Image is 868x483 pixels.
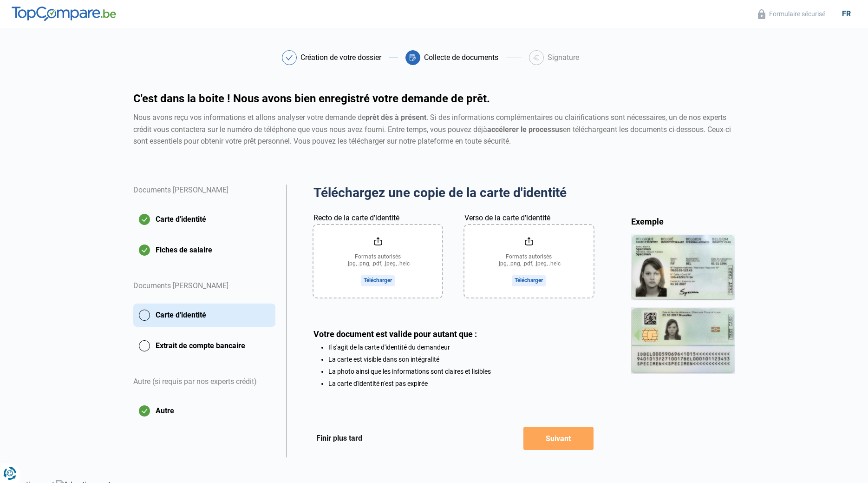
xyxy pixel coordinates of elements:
[313,329,594,339] div: Votre document est valide pour autant que :
[133,269,275,304] div: Documents [PERSON_NAME]
[548,54,579,61] div: Signature
[300,54,381,61] div: Création de votre dossier
[133,365,275,399] div: Autre (si requis par nos experts crédit)
[133,185,275,208] div: Documents [PERSON_NAME]
[755,9,828,20] button: Formulaire sécurisé
[328,380,594,387] li: La carte d'identité n'est pas expirée
[328,344,594,351] li: Il s'agit de la carte d'identité du demandeur
[133,112,735,147] div: Nous avons reçu vos informations et allons analyser votre demande de . Si des informations complé...
[365,113,426,122] strong: prêt dès à présent
[133,399,275,423] button: Autre
[133,304,275,327] button: Carte d'identité
[12,7,116,21] img: TopCompare.be
[631,234,735,373] img: idCard
[328,356,594,363] li: La carte est visible dans son intégralité
[424,54,498,61] div: Collecte de documents
[133,334,275,357] button: Extrait de compte bancaire
[133,93,735,104] h1: C'est dans la boite ! Nous avons bien enregistré votre demande de prêt.
[328,368,594,375] li: La photo ainsi que les informations sont claires et lisibles
[133,238,275,262] button: Fiches de salaire
[487,125,563,134] strong: accélerer le processus
[133,208,275,231] button: Carte d'identité
[523,427,594,450] button: Suivant
[313,212,399,224] label: Recto de la carte d'identité
[631,216,735,227] div: Exemple
[836,9,856,18] div: fr
[313,185,594,201] h2: Téléchargez une copie de la carte d'identité
[313,432,365,444] button: Finir plus tard
[464,212,550,224] label: Verso de la carte d'identité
